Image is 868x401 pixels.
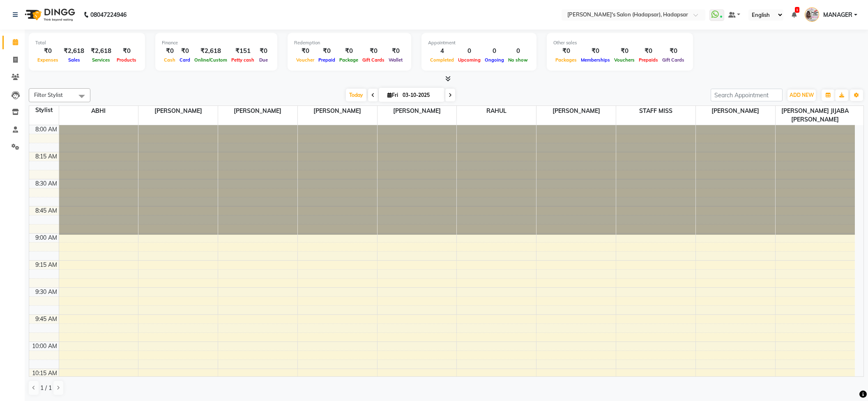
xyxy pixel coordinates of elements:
span: Gift Cards [660,57,686,63]
span: Products [115,57,138,63]
span: Wallet [387,57,405,63]
span: Expenses [35,57,60,63]
div: 10:15 AM [30,369,59,378]
span: Today [346,89,366,101]
div: ₹2,618 [60,46,87,56]
span: 1 [795,7,799,13]
div: 8:30 AM [34,179,59,188]
div: Total [35,39,138,46]
div: ₹0 [316,46,337,56]
div: 0 [483,46,506,56]
span: No show [506,57,530,63]
span: [PERSON_NAME] [218,106,297,116]
span: ABHI [59,106,138,116]
div: Appointment [428,39,530,46]
div: ₹0 [337,46,360,56]
span: Filter Stylist [34,92,63,98]
div: 8:00 AM [34,125,59,134]
input: 2025-10-03 [400,89,441,101]
div: 10:00 AM [30,342,59,351]
span: Fri [385,92,400,98]
div: ₹2,618 [87,46,115,56]
div: ₹0 [387,46,405,56]
span: Cash [162,57,177,63]
img: MANAGER [805,7,819,22]
span: Upcoming [456,57,483,63]
span: Due [257,57,270,63]
span: Ongoing [483,57,506,63]
span: Petty cash [229,57,256,63]
span: [PERSON_NAME] [138,106,218,116]
b: 08047224946 [90,3,127,26]
span: Services [90,57,112,63]
div: ₹0 [177,46,192,56]
div: Finance [162,39,271,46]
span: Prepaids [637,57,660,63]
div: 8:45 AM [34,206,59,215]
div: 4 [428,46,456,56]
div: 9:15 AM [34,261,59,269]
span: [PERSON_NAME] [696,106,775,116]
div: Redemption [294,39,405,46]
div: Stylist [29,106,59,115]
div: ₹151 [229,46,256,56]
div: ₹0 [162,46,177,56]
span: Completed [428,57,456,63]
input: Search Appointment [711,89,783,101]
span: Memberships [579,57,612,63]
span: STAFF MISS [616,106,695,116]
div: ₹0 [612,46,637,56]
div: ₹0 [637,46,660,56]
div: 9:45 AM [34,315,59,323]
div: ₹0 [553,46,579,56]
div: ₹0 [579,46,612,56]
span: 1 / 1 [40,384,52,392]
a: 1 [792,11,797,18]
div: ₹0 [360,46,387,56]
span: MANAGER [823,11,852,19]
img: logo [21,3,77,26]
span: Packages [553,57,579,63]
div: 8:15 AM [34,152,59,161]
span: RAHUL [457,106,536,116]
span: Online/Custom [192,57,229,63]
button: ADD NEW [787,89,816,101]
span: Gift Cards [360,57,387,63]
div: ₹0 [256,46,271,56]
div: 9:30 AM [34,288,59,296]
div: ₹0 [660,46,686,56]
span: Vouchers [612,57,637,63]
div: Other sales [553,39,686,46]
span: ADD NEW [790,92,814,98]
div: 0 [456,46,483,56]
div: 0 [506,46,530,56]
span: [PERSON_NAME] JIJABA [PERSON_NAME] [776,106,855,125]
span: Prepaid [316,57,337,63]
div: ₹0 [294,46,316,56]
span: Sales [66,57,82,63]
div: 9:00 AM [34,234,59,242]
div: ₹0 [35,46,60,56]
span: Card [177,57,192,63]
span: [PERSON_NAME] [536,106,616,116]
div: ₹2,618 [192,46,229,56]
span: Package [337,57,360,63]
span: [PERSON_NAME] [378,106,457,116]
div: ₹0 [115,46,138,56]
span: Voucher [294,57,316,63]
span: [PERSON_NAME] [298,106,377,116]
